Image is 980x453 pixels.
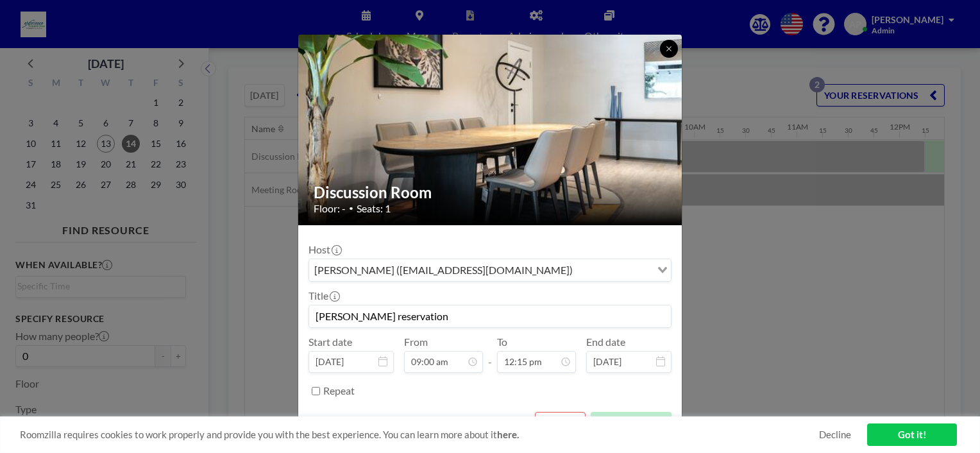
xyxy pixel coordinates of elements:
[819,429,851,441] a: Decline
[20,429,819,441] span: Roomzilla requires cookies to work properly and provide you with the best experience. You can lea...
[323,384,355,397] label: Repeat
[308,289,339,302] label: Title
[497,336,507,348] label: To
[314,202,346,215] span: Floor: -
[535,412,586,434] button: REMOVE
[308,243,341,256] label: Host
[308,336,352,348] label: Start date
[867,423,957,446] a: Got it!
[314,183,668,202] h2: Discussion Room
[298,1,683,258] img: 537.jpg
[349,203,353,213] span: •
[591,412,672,434] button: SAVE CHANGES
[309,259,671,281] div: Search for option
[312,262,575,278] span: [PERSON_NAME] ([EMAIL_ADDRESS][DOMAIN_NAME])
[586,336,625,348] label: End date
[577,262,650,278] input: Search for option
[497,429,519,440] a: here.
[404,336,428,348] label: From
[309,305,671,327] input: (No title)
[488,340,492,368] span: -
[357,202,391,215] span: Seats: 1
